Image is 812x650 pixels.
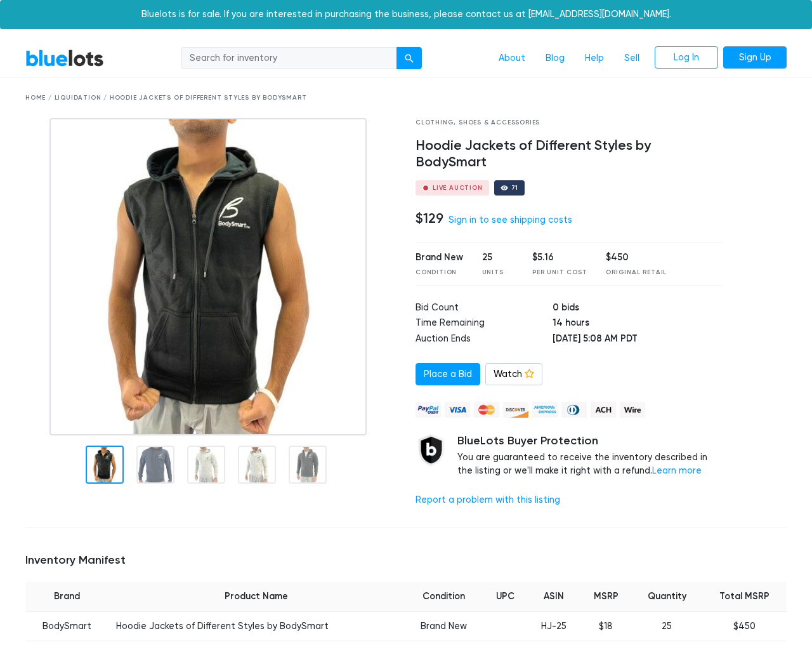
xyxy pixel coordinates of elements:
a: Help [575,46,614,70]
td: Time Remaining [416,316,553,332]
td: 25 [632,611,702,641]
img: ach-b7992fed28a4f97f893c574229be66187b9afb3f1a8d16a4691d3d3140a8ab00.png [591,402,616,418]
a: About [488,46,535,70]
th: ASIN [527,582,580,611]
a: BlueLots [25,49,104,67]
img: diners_club-c48f30131b33b1bb0e5d0e2dbd43a8bea4cb12cb2961413e2f4250e06c020426.png [561,402,587,418]
th: Product Name [108,582,404,611]
img: american_express-ae2a9f97a040b4b41f6397f7637041a5861d5f99d0716c09922aba4e24c8547d.png [532,402,558,418]
a: Sell [614,46,650,70]
div: $5.16 [532,251,587,265]
img: paypal_credit-80455e56f6e1299e8d57f40c0dcee7b8cd4ae79b9eccbfc37e2480457ba36de9.png [416,402,441,418]
div: You are guaranteed to receive the inventory described in the listing or we'll make it right with ... [457,434,722,478]
div: Brand New [416,251,463,265]
a: Log In [655,46,718,69]
td: [DATE] 5:08 AM PDT [553,332,721,348]
a: Sign in to see shipping costs [449,215,572,225]
th: Total MSRP [702,582,787,611]
td: BodySmart [25,611,108,641]
td: Hoodie Jackets of Different Styles by BodySmart [108,611,404,641]
th: Quantity [632,582,702,611]
input: Search for inventory [181,47,397,70]
td: Brand New [404,611,484,641]
a: Report a problem with this listing [416,494,560,505]
img: visa-79caf175f036a155110d1892330093d4c38f53c55c9ec9e2c3a54a56571784bb.png [445,402,470,418]
div: Clothing, Shoes & Accessories [416,118,722,128]
div: Units [482,268,514,277]
td: Auction Ends [416,332,553,348]
div: $450 [606,251,667,265]
a: Blog [535,46,575,70]
th: Brand [25,582,108,611]
td: Bid Count [416,301,553,317]
td: $18 [580,611,632,641]
div: Original Retail [606,268,667,277]
th: MSRP [580,582,632,611]
div: 71 [511,185,519,191]
th: UPC [484,582,528,611]
div: Condition [416,268,463,277]
a: Watch [485,363,542,386]
h5: Inventory Manifest [25,554,787,567]
a: Sign Up [723,46,787,69]
div: Live Auction [433,185,483,191]
td: 14 hours [553,316,721,332]
div: Per Unit Cost [532,268,587,277]
th: Condition [404,582,484,611]
img: mastercard-42073d1d8d11d6635de4c079ffdb20a4f30a903dc55d1612383a1b395dd17f39.png [474,402,499,418]
td: HJ-25 [527,611,580,641]
div: 25 [482,251,514,265]
a: Place a Bid [416,363,480,386]
h5: BlueLots Buyer Protection [457,434,722,448]
img: wire-908396882fe19aaaffefbd8e17b12f2f29708bd78693273c0e28e3a24408487f.png [620,402,645,418]
h4: Hoodie Jackets of Different Styles by BodySmart [416,138,722,171]
img: discover-82be18ecfda2d062aad2762c1ca80e2d36a4073d45c9e0ffae68cd515fbd3d32.png [503,402,528,418]
div: Home / Liquidation / Hoodie Jackets of Different Styles by BodySmart [25,93,787,103]
td: $450 [702,611,787,641]
img: buyer_protection_shield-3b65640a83011c7d3ede35a8e5a80bfdfaa6a97447f0071c1475b91a4b0b3d01.png [416,434,447,466]
td: 0 bids [553,301,721,317]
a: Learn more [652,465,702,476]
img: c8f7a649-c8ce-4ccf-b6a2-faa10999af5c-1705697217.jpg [49,118,367,435]
h4: $129 [416,210,443,227]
